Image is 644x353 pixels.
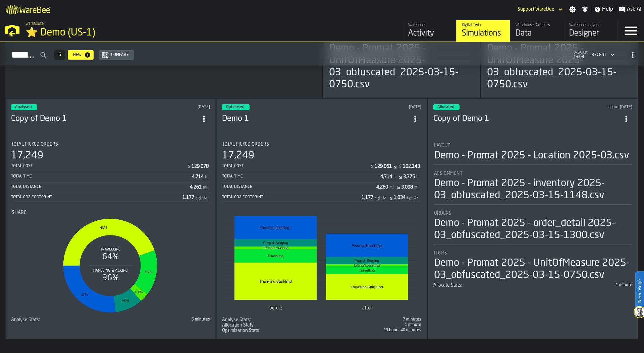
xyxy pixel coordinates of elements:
[462,28,504,39] div: Simulations
[574,55,588,59] span: 13:08
[462,23,504,27] div: Digital Twin
[336,105,421,110] div: Updated: 06/08/2025, 22:28:10 Created: 15/03/2025, 14:46:27
[11,317,40,323] div: Title
[362,195,373,200] div: Stat Value
[263,328,421,333] div: 23 hours 40 minutes
[15,105,32,109] span: Analysed
[203,185,207,190] span: mi
[257,323,421,327] div: 1 minute
[433,283,462,288] div: Title
[11,142,210,147] div: Title
[5,98,216,339] div: ItemListCard-DashboardItemContainer
[403,174,415,180] div: Stat Value
[188,164,190,169] span: $
[11,114,198,124] h3: Copy of Demo 1
[190,185,202,190] div: Stat Value
[569,23,612,27] div: Warehouse Layout
[627,5,641,13] span: Ask AI
[434,251,447,256] span: Items
[434,171,632,176] div: Title
[12,210,209,215] div: Title
[11,317,40,323] span: Analyse Stats:
[222,142,269,147] span: Total Picked Orders
[376,185,388,190] div: Stat Value
[636,272,643,309] label: Need Help?
[216,98,427,339] div: ItemListCard-DashboardItemContainer
[222,195,361,200] div: Total CO2 Footprint
[192,164,209,169] div: Stat Value
[11,142,58,147] span: Total Picked Orders
[11,185,190,189] div: Total Distance
[380,174,392,180] div: Stat Value
[401,185,413,190] div: Stat Value
[329,43,474,91] div: Demo - Promat 2025 - UnitOfMeasure 2025-03_obfuscated_2025-03-15-0750.csv
[222,328,421,333] div: stat-Optimisation Stats:
[43,317,210,322] div: 6 minutes
[434,251,632,256] div: Title
[222,136,421,333] section: card-SimulationDashboardCard-optimised
[222,328,260,333] span: Optimisation Stats:
[389,185,394,190] span: mi
[589,51,616,59] div: DropdownMenuValue-4
[434,171,632,205] div: stat-Assignment
[68,50,94,60] button: button-New
[592,53,606,57] div: DropdownMenuValue-4
[222,150,254,162] div: 17,249
[222,142,421,147] div: Title
[25,21,44,26] span: Warehouse
[226,105,244,109] span: Optimised
[399,164,401,169] span: $
[434,211,632,216] div: Title
[11,195,182,200] div: Total CO2 Footprint
[192,174,204,180] div: Stat Value
[222,174,380,179] div: Total Time
[222,185,376,189] div: Total Distance
[70,53,84,57] div: New
[222,317,251,323] span: Analyse Stats:
[12,210,26,215] span: Share
[222,114,409,124] h3: Demo 1
[108,53,131,57] div: Compare
[362,306,372,310] text: after
[437,105,454,109] span: Allocated
[222,328,260,333] div: Title
[434,143,632,148] div: Title
[375,164,392,169] div: Stat Value
[408,23,451,27] div: Warehouse
[124,105,210,110] div: Updated: 08/08/2025, 11:39:53 Created: 17/03/2025, 23:24:57
[618,20,644,42] label: button-toggle-Menu
[414,185,419,190] span: mi
[371,164,373,169] span: $
[563,20,617,42] a: link-to-/wh/i/103622fe-4b04-4da1-b95f-2619b9c959cc/designer
[591,5,616,13] label: button-toggle-Help
[433,283,462,288] span: Allocate Stats:
[579,6,591,13] label: button-toggle-Notifications
[569,28,612,39] div: Designer
[11,136,210,323] section: card-SimulationDashboardCard-analyzed
[516,28,558,39] div: Data
[434,178,632,202] div: Demo - Promat 2025 - inventory 2025-03_obfuscated_2025-03-15-1148.csv
[434,251,632,281] div: stat-Items
[12,210,209,316] div: stat-Share
[58,53,61,57] span: 5
[434,217,632,241] div: Demo - Promat 2025 - order_detail 2025-03_obfuscated_2025-03-15-1300.csv
[11,317,210,323] div: stat-Analyse Stats:
[510,20,563,42] a: link-to-/wh/i/103622fe-4b04-4da1-b95f-2619b9c959cc/data
[254,317,421,322] div: 7 minutes
[408,28,451,39] div: Activity
[222,317,251,323] div: Title
[574,51,588,55] span: updated:
[434,150,629,162] div: Demo - Promat 2025 - Location 2025-03.csv
[222,104,250,110] div: status-3 2
[11,174,192,179] div: Total Time
[434,211,451,216] span: Orders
